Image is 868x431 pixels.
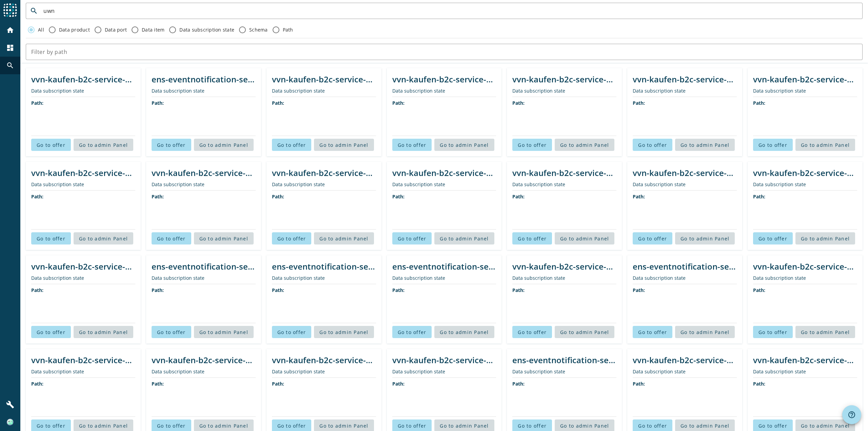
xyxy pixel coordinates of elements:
[560,142,609,148] span: Go to admin Panel
[272,193,284,200] span: Path:
[79,423,128,429] span: Go to admin Panel
[633,100,645,106] span: Path:
[37,235,65,242] span: Go to offer
[848,411,856,419] mat-icon: help_outline
[319,329,368,335] span: Go to admin Panel
[753,87,857,94] div: Data subscription state
[560,235,609,242] span: Go to admin Panel
[512,193,525,200] span: Path:
[675,326,735,338] button: Go to admin Panel
[277,423,306,429] span: Go to offer
[31,326,71,338] button: Go to offer
[319,235,368,242] span: Go to admin Panel
[37,423,65,429] span: Go to offer
[281,26,293,33] label: Path
[633,232,672,244] button: Go to offer
[74,326,133,338] button: Go to admin Panel
[434,139,494,151] button: Go to admin Panel
[638,142,667,148] span: Go to offer
[6,61,14,70] mat-icon: search
[31,354,135,366] div: vvn-kaufen-b2c-service-cf73b9b2-89cc-4a9c-a2a1-01ad61db6a2c
[560,423,609,429] span: Go to admin Panel
[633,193,645,200] span: Path:
[392,261,496,272] div: ens-eventnotification-service-58f7b58558-ck6ss-P
[633,167,737,178] div: vvn-kaufen-b2c-service-dd7f31bb-066c-4f5d-beeb-1599e12bd730
[31,139,71,151] button: Go to offer
[31,261,135,272] div: vvn-kaufen-b2c-service-28098cec-a6a9-4002-8bb5-c34873bd6129
[392,380,405,387] span: Path:
[512,275,616,281] div: Data subscription state
[272,261,376,272] div: ens-eventnotification-service-8f97cd976-jtmdm-T
[633,275,737,281] div: Data subscription state
[440,235,489,242] span: Go to admin Panel
[199,423,248,429] span: Go to admin Panel
[633,181,737,188] div: Data subscription state
[272,74,376,85] div: vvn-kaufen-b2c-service-23a06ad3-d173-4e7b-be02-1850c39305ed
[560,329,609,335] span: Go to admin Panel
[398,142,427,148] span: Go to offer
[758,423,787,429] span: Go to offer
[79,142,128,148] span: Go to admin Panel
[633,368,737,375] div: Data subscription state
[58,26,90,33] label: Data product
[272,181,376,188] div: Data subscription state
[152,181,256,188] div: Data subscription state
[140,26,164,33] label: Data item
[555,232,614,244] button: Go to admin Panel
[3,3,17,17] img: spoud-logo.svg
[753,193,765,200] span: Path:
[392,193,405,200] span: Path:
[398,423,427,429] span: Go to offer
[518,235,547,242] span: Go to offer
[272,232,312,244] button: Go to offer
[74,139,133,151] button: Go to admin Panel
[157,142,186,148] span: Go to offer
[37,142,65,148] span: Go to offer
[555,326,614,338] button: Go to admin Panel
[152,193,164,200] span: Path:
[74,232,133,244] button: Go to admin Panel
[680,235,729,242] span: Go to admin Panel
[434,232,494,244] button: Go to admin Panel
[795,232,855,244] button: Go to admin Panel
[277,142,306,148] span: Go to offer
[31,232,71,244] button: Go to offer
[178,26,234,33] label: Data subscription state
[512,326,552,338] button: Go to offer
[199,142,248,148] span: Go to admin Panel
[152,74,256,85] div: ens-eventnotification-service-7b7c95bc45-khfwx-P
[157,329,186,335] span: Go to offer
[633,261,737,272] div: ens-eventnotification-service-7cdb59f45c-5pw7z-P
[633,139,672,151] button: Go to offer
[638,329,667,335] span: Go to offer
[272,167,376,178] div: vvn-kaufen-b2c-service-68b9423c-b2bf-4f03-85d1-e08233737b1c
[758,329,787,335] span: Go to offer
[37,329,65,335] span: Go to offer
[392,275,496,281] div: Data subscription state
[518,329,547,335] span: Go to offer
[795,326,855,338] button: Go to admin Panel
[43,7,857,15] input: Search by keyword
[392,139,432,151] button: Go to offer
[753,232,793,244] button: Go to offer
[512,287,525,293] span: Path:
[319,423,368,429] span: Go to admin Panel
[31,380,43,387] span: Path:
[753,354,857,366] div: vvn-kaufen-b2c-service-634c5d4c-2981-4d5e-9961-e067e93f009f
[392,100,405,106] span: Path:
[31,48,857,56] input: Filter by path
[103,26,127,33] label: Data port
[248,26,268,33] label: Schema
[753,74,857,85] div: vvn-kaufen-b2c-service-a3e46c32-1204-41b2-b0dd-53d75f248a77
[675,232,735,244] button: Go to admin Panel
[272,354,376,366] div: vvn-kaufen-b2c-service-d55e0544-d6cd-4afc-8833-0a918a415aa2
[272,326,312,338] button: Go to offer
[434,326,494,338] button: Go to admin Panel
[638,235,667,242] span: Go to offer
[440,142,489,148] span: Go to admin Panel
[512,368,616,375] div: Data subscription state
[152,100,164,106] span: Path:
[512,261,616,272] div: vvn-kaufen-b2c-service-7b8c4b95-ca26-450f-97c3-8e7f60c4912d
[31,100,43,106] span: Path:
[314,326,374,338] button: Go to admin Panel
